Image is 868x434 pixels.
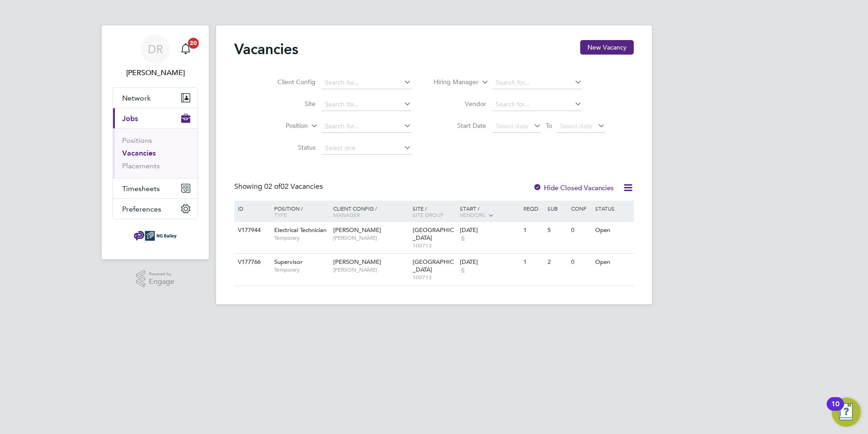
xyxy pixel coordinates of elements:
span: 100713 [413,274,456,281]
input: Search for... [493,76,582,89]
span: Manager [333,211,360,218]
span: To [543,120,555,131]
div: 0 [569,254,592,271]
div: Open [593,222,632,239]
div: 5 [545,222,569,239]
button: Jobs [113,108,197,128]
span: Timesheets [122,184,160,193]
span: Type [274,211,287,218]
div: [DATE] [460,227,519,234]
label: Vendor [434,100,486,108]
label: Position [256,121,308,131]
span: Jobs [122,114,138,123]
span: Preferences [122,205,161,213]
span: 20 [188,38,199,49]
div: [DATE] [460,258,519,266]
span: Temporary [274,234,329,242]
div: 1 [521,254,545,271]
button: New Vacancy [580,40,634,55]
span: Electrical Technician [274,226,326,234]
input: Search for... [322,120,411,133]
div: 2 [545,254,569,271]
a: Placements [122,161,160,170]
div: Sub [545,201,569,216]
a: 20 [177,35,195,64]
div: 0 [569,222,592,239]
label: Client Config [263,78,316,86]
span: [PERSON_NAME] [333,258,381,266]
span: [GEOGRAPHIC_DATA] [413,258,454,273]
span: [GEOGRAPHIC_DATA] [413,226,454,242]
label: Hide Closed Vacancies [533,183,614,192]
label: Status [263,143,316,151]
div: Showing [234,182,325,192]
div: V177944 [236,222,267,239]
a: DR[PERSON_NAME] [113,35,198,78]
h2: Vacancies [234,40,298,58]
span: Network [122,94,151,102]
span: 6 [460,234,466,242]
span: Powered by [149,270,174,278]
span: Site Group [413,211,444,218]
label: Start Date [434,121,486,130]
img: ngbailey-logo-retina.png [134,228,177,243]
label: Site [263,100,316,108]
div: V177766 [236,254,267,271]
div: Site / [410,201,458,222]
span: Select date [496,122,528,130]
span: Engage [149,278,174,286]
span: DR [148,43,163,55]
button: Open Resource Center, 10 new notifications [832,398,861,427]
span: Temporary [274,266,329,273]
div: Conf [569,201,592,216]
input: Search for... [322,76,411,89]
div: Client Config / [331,201,410,222]
span: 100713 [413,242,456,249]
span: 6 [460,266,466,274]
span: [PERSON_NAME] [333,234,408,242]
div: Reqd [521,201,545,216]
a: Powered byEngage [136,270,175,288]
div: Open [593,254,632,271]
button: Network [113,88,197,108]
label: Hiring Manager [426,78,478,87]
span: Darren Rochester [113,67,198,78]
span: [PERSON_NAME] [333,266,408,273]
div: 10 [831,404,839,416]
div: Jobs [113,128,197,178]
div: Status [593,201,632,216]
input: Search for... [493,98,582,111]
button: Timesheets [113,178,197,198]
input: Select one [322,142,411,155]
span: Select date [560,122,592,130]
span: Vendors [460,211,485,218]
button: Preferences [113,199,197,219]
span: 02 Vacancies [264,182,323,191]
span: [PERSON_NAME] [333,226,381,234]
div: 1 [521,222,545,239]
span: 02 of [264,182,281,191]
div: Start / [458,201,521,223]
div: Position / [267,201,331,222]
a: Vacancies [122,149,156,157]
a: Positions [122,136,152,145]
a: Go to home page [113,228,198,243]
nav: Main navigation [102,25,209,259]
div: ID [236,201,267,216]
span: Supervisor [274,258,303,266]
input: Search for... [322,98,411,111]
